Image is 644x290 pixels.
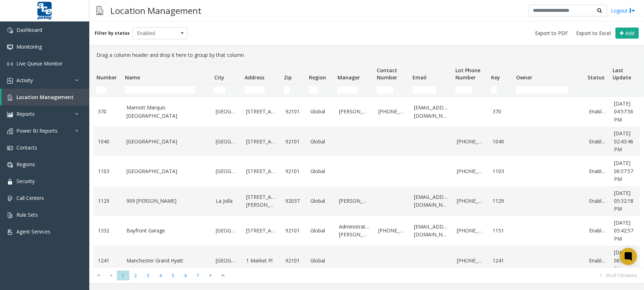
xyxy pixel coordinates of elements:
img: pageIcon [96,2,103,19]
a: [GEOGRAPHIC_DATA] [126,167,207,175]
a: Global [310,227,330,235]
img: 'icon' [7,128,13,134]
a: [DATE] 05:32:18 PM [614,189,641,213]
span: Number [96,74,117,81]
a: 1332 [98,227,118,235]
input: Key Filter [491,87,497,94]
img: 'icon' [7,61,13,67]
th: Status [585,62,610,84]
img: 'icon' [7,179,13,185]
span: Name [125,74,140,81]
input: Manager Filter [338,87,358,94]
span: [DATE] 06:59:02 PM [614,249,633,272]
a: Global [310,108,330,115]
span: Region [309,74,326,81]
span: [DATE] 04:57:56 PM [614,100,633,123]
button: Export to Excel [573,28,614,38]
a: [GEOGRAPHIC_DATA] [216,138,238,146]
img: 'icon' [7,212,13,218]
a: 1129 [98,197,118,205]
a: [GEOGRAPHIC_DATA] [216,108,238,115]
img: 'icon' [7,196,13,201]
a: 1241 [98,257,118,265]
a: Global [310,167,330,175]
a: 1129 [493,197,509,205]
a: [DATE] 02:43:46 PM [614,129,641,153]
td: Status Filter [585,84,610,97]
span: Add [625,30,634,36]
img: 'icon' [7,78,13,84]
a: 1103 [493,167,509,175]
td: Lot Phone Number Filter [453,84,488,97]
a: Enabled [589,108,605,115]
label: Filter by status [95,30,130,36]
td: Owner Filter [513,84,585,97]
button: Export to PDF [532,28,571,38]
a: [GEOGRAPHIC_DATA] [216,167,238,175]
a: [DATE] 06:59:02 PM [614,249,641,272]
span: Dashboard [16,26,42,33]
td: Email Filter [410,84,453,97]
input: Email Filter [413,87,436,94]
span: Page 3 [142,271,154,280]
td: City Filter [211,84,242,97]
span: Security [16,178,35,185]
span: Enabled [133,28,176,39]
a: 1040 [493,138,509,146]
a: [GEOGRAPHIC_DATA] [216,227,238,235]
td: Address Filter [242,84,281,97]
a: Logout [611,7,635,14]
img: 'icon' [7,145,13,151]
img: 'icon' [7,229,13,235]
input: Lot Phone Number Filter [455,87,472,94]
img: 'icon' [7,162,13,168]
span: Zip [284,74,292,81]
span: Page 6 [179,271,192,280]
a: 92101 [285,167,302,175]
a: Administrator [PERSON_NAME] [339,223,370,239]
a: [DATE] 04:57:56 PM [614,100,641,124]
input: Name Filter [125,87,195,94]
a: 909 [PERSON_NAME] [126,197,207,205]
a: 92101 [285,138,302,146]
span: City [214,74,224,81]
a: [PHONE_NUMBER] [378,108,405,115]
span: Contact Number [377,67,397,81]
span: [DATE] 05:32:18 PM [614,190,633,212]
a: [PERSON_NAME] [339,197,370,205]
td: Number Filter [94,84,122,97]
span: Power BI Reports [16,127,58,134]
span: Address [245,74,264,81]
span: Manager [338,74,360,81]
img: 'icon' [7,112,13,117]
input: Region Filter [309,87,318,94]
img: 'icon' [7,44,13,50]
span: Call Centers [16,195,44,201]
input: Owner Filter [516,87,568,94]
a: [PHONE_NUMBER] [457,138,484,146]
span: Page 7 [192,271,204,280]
a: [PERSON_NAME] [339,108,370,115]
input: City Filter [214,87,225,94]
a: 92037 [285,197,302,205]
a: La Jolla [216,197,238,205]
span: Key [491,74,500,81]
span: Email [413,74,426,81]
a: Global [310,197,330,205]
a: Global [310,257,330,265]
span: Page 2 [129,271,142,280]
span: Page 4 [154,271,167,280]
td: Zip Filter [281,84,306,97]
input: Number Filter [96,87,106,94]
a: [EMAIL_ADDRESS][DOMAIN_NAME] [414,104,448,120]
span: Lot Phone Number [455,67,480,81]
input: Address Filter [245,87,265,94]
span: Agent Services [16,228,50,235]
span: Export to PDF [535,30,568,37]
h3: Location Management [107,2,205,19]
img: 'icon' [7,28,13,33]
img: 'icon' [7,95,13,100]
span: [DATE] 02:43:46 PM [614,130,633,153]
a: Manchester Grand Hyatt [126,257,207,265]
a: [PHONE_NUMBER] [457,257,484,265]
